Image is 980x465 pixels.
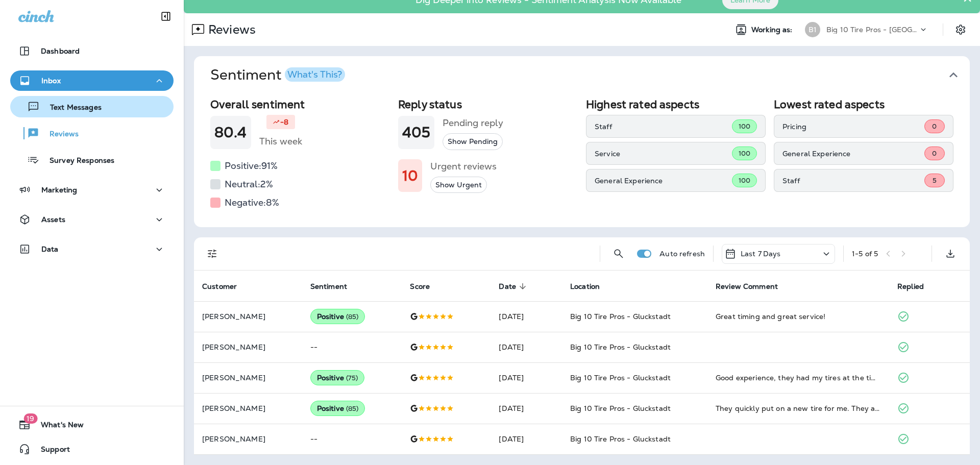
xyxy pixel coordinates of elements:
h1: 10 [402,167,418,184]
h5: Urgent reviews [430,158,497,175]
span: Replied [897,282,924,291]
button: Survey Responses [10,149,174,170]
span: What's New [31,421,84,433]
span: Big 10 Tire Pros - Gluckstadt [570,404,671,413]
span: Big 10 Tire Pros - Gluckstadt [570,434,671,444]
span: Working as: [751,26,795,34]
span: 19 [23,413,37,424]
p: [PERSON_NAME] [202,435,294,443]
button: Inbox [10,70,174,91]
span: Sentiment [310,282,347,291]
button: Filters [202,243,223,264]
h5: Neutral: 2 % [225,176,273,192]
span: Sentiment [310,282,360,291]
h2: Highest rated aspects [586,98,766,111]
td: [DATE] [491,393,562,424]
p: [PERSON_NAME] [202,312,294,321]
p: Reviews [204,22,256,37]
span: Big 10 Tire Pros - Gluckstadt [570,342,671,352]
span: Date [499,282,529,291]
span: ( 85 ) [346,404,359,413]
td: -- [302,332,402,362]
p: Staff [595,123,732,131]
h5: This week [259,133,302,150]
p: Data [41,245,59,253]
div: Positive [310,309,365,324]
button: Support [10,439,174,459]
h2: Lowest rated aspects [774,98,953,111]
p: General Experience [595,177,732,185]
span: Review Comment [716,282,791,291]
button: Search Reviews [608,243,629,264]
span: Location [570,282,600,291]
div: B1 [805,22,820,37]
h2: Reply status [398,98,578,111]
p: [PERSON_NAME] [202,374,294,382]
button: SentimentWhat's This? [202,56,978,94]
p: Staff [782,177,924,185]
p: Survey Responses [39,156,114,166]
h2: Overall sentiment [210,98,390,111]
button: Show Pending [443,133,503,150]
div: What's This? [287,70,342,79]
p: Marketing [41,186,77,194]
button: Export as CSV [940,243,961,264]
p: Auto refresh [659,250,705,258]
p: Text Messages [40,103,102,113]
button: Data [10,239,174,259]
p: Pricing [782,123,924,131]
span: Customer [202,282,250,291]
button: What's This? [285,67,345,82]
span: Replied [897,282,937,291]
span: Customer [202,282,237,291]
span: Support [31,445,70,457]
div: SentimentWhat's This? [194,94,970,227]
span: Score [410,282,430,291]
span: Location [570,282,613,291]
button: Reviews [10,123,174,144]
button: 19What's New [10,414,174,435]
span: 0 [932,122,937,131]
span: ( 75 ) [346,374,358,382]
div: Positive [310,370,365,385]
div: 1 - 5 of 5 [852,250,878,258]
p: [PERSON_NAME] [202,343,294,351]
td: [DATE] [491,332,562,362]
p: Last 7 Days [741,250,781,258]
td: [DATE] [491,301,562,332]
span: 100 [739,122,750,131]
span: ( 85 ) [346,312,359,321]
div: Positive [310,401,365,416]
td: -- [302,424,402,454]
h5: Negative: 8 % [225,194,279,211]
span: 5 [933,176,937,185]
span: Date [499,282,516,291]
p: Reviews [39,130,79,139]
span: 100 [739,176,750,185]
td: [DATE] [491,362,562,393]
p: -8 [280,117,288,127]
p: Service [595,150,732,158]
span: 100 [739,149,750,158]
div: Good experience, they had my tires at the time specified and completed on time. Thanks [716,373,881,383]
h5: Pending reply [443,115,503,131]
span: Score [410,282,443,291]
button: Show Urgent [430,177,487,193]
span: Big 10 Tire Pros - Gluckstadt [570,373,671,382]
h5: Positive: 91 % [225,158,278,174]
span: 0 [932,149,937,158]
p: Big 10 Tire Pros - [GEOGRAPHIC_DATA] [826,26,918,34]
span: Review Comment [716,282,778,291]
h1: 80.4 [214,124,247,141]
h1: Sentiment [210,66,345,84]
button: Settings [951,20,970,39]
p: Dashboard [41,47,80,55]
button: Assets [10,209,174,230]
span: Big 10 Tire Pros - Gluckstadt [570,312,671,321]
button: Collapse Sidebar [152,6,180,27]
p: Assets [41,215,65,224]
p: Inbox [41,77,61,85]
button: Marketing [10,180,174,200]
p: [PERSON_NAME] [202,404,294,412]
div: They quickly put on a new tire for me. They are always very helpful, knowledgeable and have great... [716,403,881,413]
